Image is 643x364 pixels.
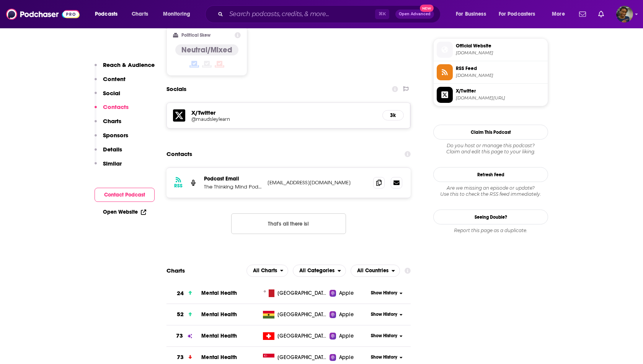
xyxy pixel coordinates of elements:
a: Mental Health [201,354,237,361]
p: Reach & Audience [103,61,155,68]
span: Apple [339,332,354,340]
a: Mental Health [201,333,237,339]
button: open menu [547,8,574,20]
span: Logged in as sabrinajohnson [616,6,633,23]
h2: Countries [351,265,400,277]
a: RSS Feed[DOMAIN_NAME] [437,64,545,80]
span: Monitoring [163,9,190,19]
span: Official Website [456,42,545,49]
h4: Neutral/Mixed [181,45,232,55]
a: Podchaser - Follow, Share and Rate Podcasts [6,7,80,21]
img: User Profile [616,6,633,23]
h3: RSS [174,183,183,189]
a: @maudsleylearn [191,116,376,122]
span: All Categories [299,268,335,273]
span: Mental Health [201,290,237,296]
span: Show History [371,354,397,361]
p: Social [103,89,120,97]
a: Show notifications dropdown [576,8,589,21]
button: Show profile menu [616,6,633,23]
button: open menu [158,8,200,20]
a: [GEOGRAPHIC_DATA] [260,354,330,361]
span: Apple [339,289,354,297]
a: 52 [166,304,201,325]
span: ⌘ K [375,9,389,19]
span: Apple [339,311,354,318]
a: 24 [166,283,201,304]
h5: @maudsleylearn [191,116,314,122]
button: Social [95,89,120,104]
p: The Thinking Mind Podcast [204,184,261,190]
span: Switzerland [277,332,327,340]
button: Show History [369,290,405,296]
span: For Business [456,9,486,19]
span: Do you host or manage this podcast? [433,143,548,149]
button: Sponsors [95,132,128,146]
p: Podcast Email [204,175,261,182]
h3: 24 [177,289,184,298]
span: More [552,9,565,19]
span: Open Advanced [399,12,431,16]
span: All Countries [357,268,388,273]
button: open menu [450,8,496,20]
h2: Categories [293,265,346,277]
span: Show History [371,290,397,296]
div: Search podcasts, credits, & more... [212,5,448,23]
h2: Charts [166,267,185,274]
p: [EMAIL_ADDRESS][DOMAIN_NAME] [268,179,367,186]
p: Content [103,75,126,83]
a: Open Website [103,209,146,215]
a: Mental Health [201,311,237,318]
p: Similar [103,160,122,167]
span: Podcasts [95,9,118,19]
a: Official Website[DOMAIN_NAME] [437,42,545,58]
button: open menu [246,265,289,277]
a: [GEOGRAPHIC_DATA] [260,289,330,297]
h3: 73 [177,353,184,362]
h2: Socials [166,82,186,96]
span: thinkingmindpodcast.buzzsprout.com [456,50,545,56]
span: Charts [132,9,148,19]
p: Charts [103,117,121,125]
a: Charts [127,8,153,20]
button: Contacts [95,103,129,117]
h2: Platforms [246,265,289,277]
span: Malta [277,289,327,297]
button: Details [95,146,122,160]
button: Similar [95,160,122,174]
h2: Political Skew [181,32,211,38]
a: Apple [330,332,368,340]
button: Content [95,75,126,89]
span: All Charts [253,268,277,273]
button: Contact Podcast [95,188,155,202]
a: [GEOGRAPHIC_DATA] [260,332,330,340]
h5: 3k [389,112,397,119]
p: Sponsors [103,132,128,139]
button: Show History [369,354,405,361]
button: open menu [90,8,127,20]
button: Claim This Podcast [433,125,548,140]
button: Show History [369,311,405,318]
a: [GEOGRAPHIC_DATA] [260,311,330,318]
input: Search podcasts, credits, & more... [226,8,375,20]
a: Show notifications dropdown [595,8,607,21]
button: Refresh Feed [433,167,548,182]
button: Charts [95,117,121,132]
span: feeds.buzzsprout.com [456,73,545,78]
span: Show History [371,311,397,318]
div: Are we missing an episode or update? Use this to check the RSS feed immediately. [433,185,548,197]
button: Reach & Audience [95,61,155,75]
p: Contacts [103,103,129,110]
h3: 73 [176,331,183,340]
button: Nothing here. [231,213,346,234]
a: 73 [166,325,201,346]
button: open menu [293,265,346,277]
button: Show History [369,333,405,339]
span: Singapore [277,354,327,361]
p: Details [103,146,122,153]
a: Apple [330,311,368,318]
h3: 52 [177,310,184,319]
